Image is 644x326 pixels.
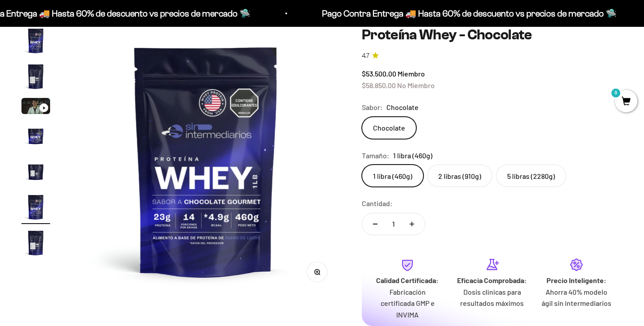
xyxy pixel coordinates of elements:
[21,157,50,188] button: Ir al artículo 5
[362,26,623,43] h1: Proteína Whey - Chocolate
[362,51,623,61] a: 4.74.7 de 5.0 estrellas
[457,276,527,284] strong: Eficacia Comprobada:
[21,98,50,117] button: Ir al artículo 3
[21,193,50,224] button: Ir al artículo 6
[376,276,439,284] strong: Calidad Certificada:
[21,26,50,55] img: Proteína Whey - Chocolate
[306,6,601,21] p: Pago Contra Entrega 🚚 Hasta 60% de descuento vs precios de mercado 🛸
[547,276,606,284] strong: Precio Inteligente:
[21,193,50,221] img: Proteína Whey - Chocolate
[615,97,637,107] a: 0
[457,286,527,309] p: Dosis clínicas para resultados máximos
[362,213,388,235] button: Reducir cantidad
[398,69,425,78] span: Miembro
[393,150,432,161] span: 1 libra (460g)
[21,62,50,91] img: Proteína Whey - Chocolate
[21,229,50,257] img: Proteína Whey - Chocolate
[21,62,50,93] button: Ir al artículo 2
[386,102,419,113] span: Chocolate
[362,81,396,89] span: $58.850,00
[362,198,393,209] label: Cantidad:
[72,26,340,295] img: Proteína Whey - Chocolate
[362,69,396,78] span: $53.500,00
[610,88,621,98] mark: 0
[21,26,50,58] button: Ir al artículo 1
[21,229,50,260] button: Ir al artículo 7
[21,121,50,150] img: Proteína Whey - Chocolate
[21,157,50,186] img: Proteína Whey - Chocolate
[21,121,50,152] button: Ir al artículo 4
[399,213,425,235] button: Aumentar cantidad
[373,286,443,321] p: Fabricación certificada GMP e INVIMA
[397,81,435,89] span: No Miembro
[362,102,383,113] legend: Sabor:
[542,286,612,309] p: Ahorra 40% modelo ágil sin intermediarios
[362,150,390,161] legend: Tamaño:
[362,51,369,61] span: 4.7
